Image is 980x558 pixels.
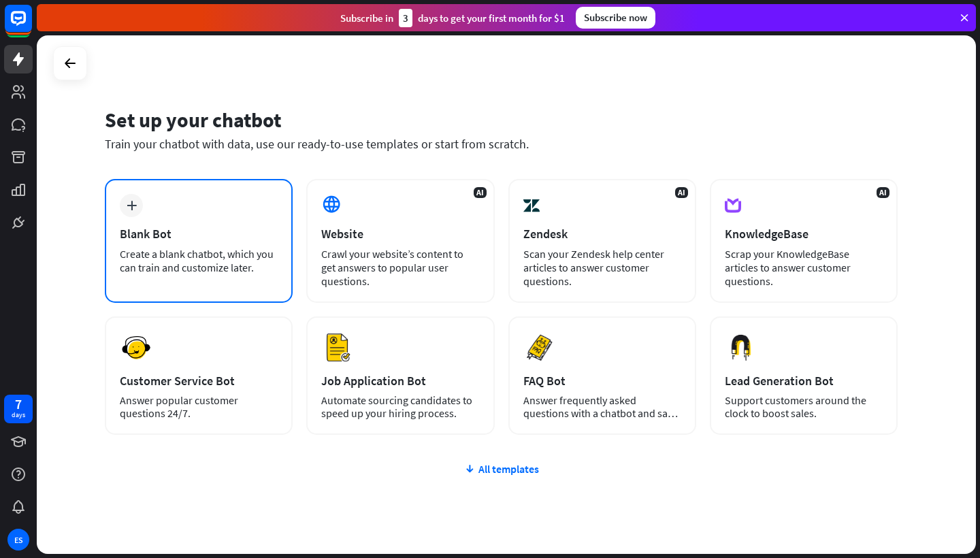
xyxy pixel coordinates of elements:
div: All templates [105,462,898,476]
span: AI [877,187,889,198]
span: AI [675,187,688,198]
span: AI [474,187,487,198]
div: Customer Service Bot [120,373,278,389]
div: Scan your Zendesk help center articles to answer customer questions. [523,247,681,288]
div: Automate sourcing candidates to speed up your hiring process. [321,394,479,420]
div: Train your chatbot with data, use our ready-to-use templates or start from scratch. [105,136,898,152]
div: Support customers around the clock to boost sales. [725,394,883,420]
div: Subscribe now [576,7,655,29]
div: Lead Generation Bot [725,373,883,389]
div: Crawl your website’s content to get answers to popular user questions. [321,247,479,288]
div: ES [7,529,29,551]
div: FAQ Bot [523,373,681,389]
div: Create a blank chatbot, which you can train and customize later. [120,247,278,274]
div: Zendesk [523,226,681,242]
div: Scrap your KnowledgeBase articles to answer customer questions. [725,247,883,288]
div: days [12,410,25,420]
div: Job Application Bot [321,373,479,389]
div: Answer frequently asked questions with a chatbot and save your time. [523,394,681,420]
div: Website [321,226,479,242]
div: 7 [15,398,22,410]
a: 7 days [4,395,33,423]
div: KnowledgeBase [725,226,883,242]
div: Blank Bot [120,226,278,242]
div: Subscribe in days to get your first month for $1 [340,9,565,27]
button: Open LiveChat chat widget [11,5,52,46]
i: plus [127,201,137,210]
div: Set up your chatbot [105,107,898,133]
div: 3 [399,9,412,27]
div: Answer popular customer questions 24/7. [120,394,278,420]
